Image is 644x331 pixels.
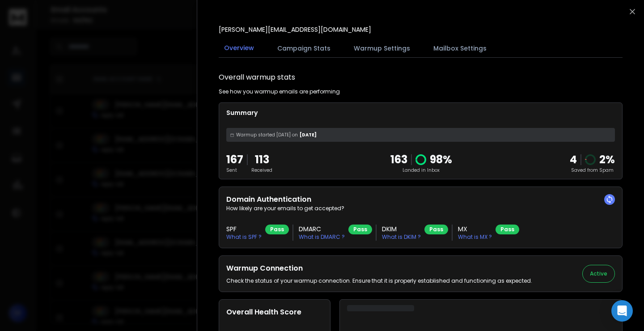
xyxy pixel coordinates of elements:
[226,277,532,284] p: Check the status of your warmup connection. Ensure that it is properly established and functionin...
[251,153,272,167] p: 113
[272,38,336,58] button: Campaign Stats
[226,128,615,142] div: [DATE]
[226,167,243,174] p: Sent
[428,38,492,58] button: Mailbox Settings
[226,233,262,241] p: What is SPF ?
[348,225,372,234] div: Pass
[219,25,371,34] p: [PERSON_NAME][EMAIL_ADDRESS][DOMAIN_NAME]
[219,88,340,95] p: See how you warmup emails are performing
[382,233,421,241] p: What is DKIM ?
[582,265,615,283] button: Active
[226,108,615,117] p: Summary
[570,167,615,174] p: Saved from Spam
[226,153,243,167] p: 167
[611,300,633,322] div: Open Intercom Messenger
[390,153,407,167] p: 163
[299,233,345,241] p: What is DMARC ?
[458,225,492,233] h3: MX
[265,225,289,234] div: Pass
[219,72,295,83] h1: Overall warmup stats
[226,205,615,212] p: How likely are your emails to get accepted?
[251,167,272,174] p: Received
[226,194,615,205] h2: Domain Authentication
[496,225,519,234] div: Pass
[458,233,492,241] p: What is MX ?
[226,225,262,233] h3: SPF
[382,225,421,233] h3: DKIM
[390,167,452,174] p: Landed in Inbox
[348,38,415,58] button: Warmup Settings
[219,38,259,59] button: Overview
[226,307,323,318] h2: Overall Health Score
[424,225,448,234] div: Pass
[299,225,345,233] h3: DMARC
[226,263,532,274] h2: Warmup Connection
[430,153,452,167] p: 98 %
[236,132,298,138] span: Warmup started [DATE] on
[599,153,615,167] p: 2 %
[570,152,577,167] strong: 4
